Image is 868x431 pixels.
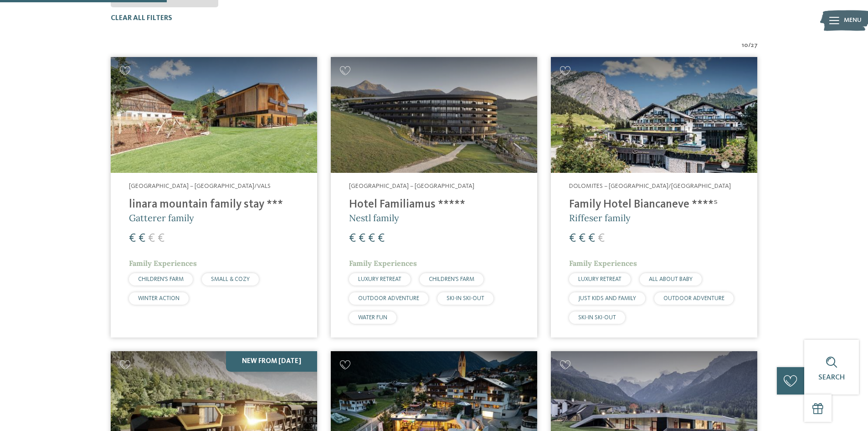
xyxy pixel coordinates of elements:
font: € [148,233,155,244]
font: LUXURY RETREAT [358,276,401,282]
img: Looking for family hotels? Find the best ones here! [111,57,317,173]
font: OUTDOOR ADVENTURE [358,296,419,301]
font: SKI-IN SKI-OUT [578,315,616,321]
font: Family Experiences [349,259,417,268]
font: € [158,233,164,244]
a: Looking for family hotels? Find the best ones here! [GEOGRAPHIC_DATA] – [GEOGRAPHIC_DATA]/Vals li... [111,57,317,338]
font: Search [818,374,845,381]
font: € [368,233,375,244]
font: € [378,233,385,244]
font: € [588,233,595,244]
font: Clear all filters [111,15,172,22]
font: WINTER ACTION [138,296,180,301]
img: Looking for family hotels? Find the best ones here! [331,57,537,173]
a: Looking for family hotels? Find the best ones here! [GEOGRAPHIC_DATA] – [GEOGRAPHIC_DATA] Hotel F... [331,57,537,338]
font: JUST KIDS AND FAMILY [578,296,636,301]
font: LUXURY RETREAT [578,276,621,282]
font: CHILDREN'S FARM [138,276,184,282]
font: [GEOGRAPHIC_DATA] – [GEOGRAPHIC_DATA]/Vals [129,183,271,189]
font: Riffeser family [569,212,631,223]
font: 10 [742,42,748,48]
font: Nestl family [349,212,399,223]
a: Looking for family hotels? Find the best ones here! Dolomites – [GEOGRAPHIC_DATA]/[GEOGRAPHIC_DAT... [551,57,757,338]
font: / [748,42,751,48]
font: SMALL & COZY [211,276,250,282]
font: € [349,233,356,244]
font: 27 [751,42,758,48]
font: € [139,233,145,244]
font: Gatterer family [129,212,194,223]
font: Family Experiences [569,259,637,268]
font: € [359,233,365,244]
font: WATER FUN [358,315,387,321]
font: Family Experiences [129,259,197,268]
font: [GEOGRAPHIC_DATA] – [GEOGRAPHIC_DATA] [349,183,474,189]
font: € [569,233,576,244]
font: € [579,233,586,244]
font: ALL ABOUT BABY [649,276,693,282]
font: € [598,233,605,244]
font: € [129,233,136,244]
font: OUTDOOR ADVENTURE [663,296,724,301]
font: linara mountain family stay *** [129,199,283,210]
font: CHILDREN'S FARM [429,276,474,282]
img: Looking for family hotels? Find the best ones here! [551,57,757,173]
font: SKI-IN SKI-OUT [447,296,484,301]
font: Dolomites – [GEOGRAPHIC_DATA]/[GEOGRAPHIC_DATA] [569,183,731,189]
font: Family Hotel Biancaneve ****ˢ [569,199,718,210]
